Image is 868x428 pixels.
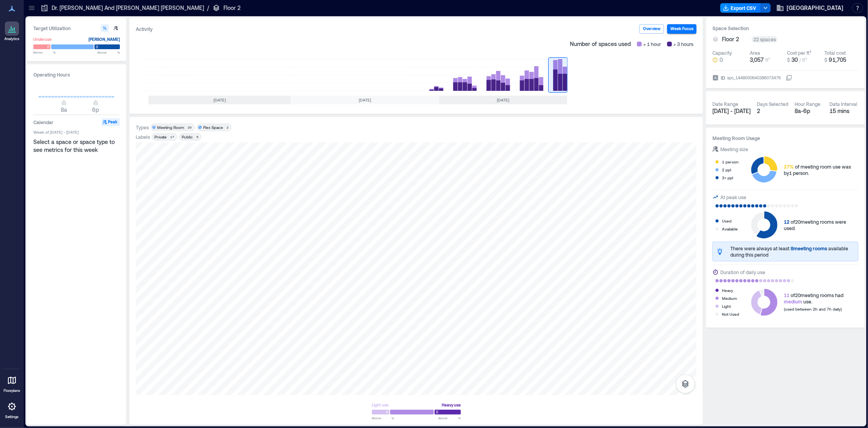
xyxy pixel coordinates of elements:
p: Dr. [PERSON_NAME] And [PERSON_NAME] [PERSON_NAME] [52,4,204,12]
div: 2 [757,107,788,115]
div: Date Range [712,101,738,107]
h3: Calendar [33,118,54,126]
p: / [207,4,209,12]
div: 1 person [722,158,739,166]
button: Export CSV [720,3,761,13]
div: [PERSON_NAME] [89,35,120,43]
div: Capacity [712,50,732,56]
div: 8a - 6p [795,107,824,115]
span: ft² [765,57,770,63]
span: 8a [61,106,67,113]
div: Private [154,134,167,140]
div: There were always at least available during this period [730,245,855,258]
div: of meeting room use was by 1 person . [784,163,858,176]
button: Overview [639,24,664,34]
div: of 20 meeting rooms had use. [784,292,843,305]
span: ID [721,74,725,82]
h3: Operating Hours [33,71,120,79]
div: [DATE] [291,96,439,104]
a: Analytics [2,19,22,44]
div: Not Used [722,310,739,318]
p: Floorplans [4,388,20,393]
div: 15 mins [830,107,859,115]
div: Activity [136,25,153,33]
p: Floor 2 [223,4,241,12]
div: Duration of daily use [720,268,765,276]
span: 0 [720,56,723,64]
div: 2 [225,125,230,130]
span: Below % [33,50,56,55]
span: [DATE] - [DATE] [712,107,751,114]
h3: Space Selection [712,24,858,32]
button: IDspc_1448000640386073476 [786,75,792,81]
button: Floor 2 [722,35,749,43]
button: $ 30 / ft² [787,56,821,64]
div: Hour Range [795,101,820,107]
div: Number of spaces used [567,37,697,51]
span: Week of [DATE] - [DATE] [33,129,120,135]
div: Data Interval [830,101,858,107]
div: of 20 meeting rooms were used. [784,219,858,231]
span: Above % [438,416,461,420]
div: 17 [169,134,176,139]
span: 30 [791,56,798,63]
p: Settings [5,415,19,419]
div: Labels [136,134,150,140]
div: Available [722,225,738,233]
div: spc_1448000640386073476 [726,74,781,82]
span: (used between 2h and 7h daily) [784,307,842,311]
span: Above % [97,50,120,55]
span: 6p [92,106,99,113]
div: Flex Space [203,125,223,130]
button: [GEOGRAPHIC_DATA] [774,2,846,14]
div: Cost per ft² [787,50,811,56]
span: 11 [784,292,789,298]
span: 12 [784,219,789,225]
button: Peak [102,118,120,126]
span: 91,705 [829,56,846,63]
span: [GEOGRAPHIC_DATA] [787,4,843,12]
div: At peak use [720,193,746,201]
div: Public [182,134,193,140]
div: Meeting size [720,145,748,153]
div: Heavy use [442,401,461,409]
div: Heavy [722,286,733,294]
span: 8 meeting rooms [791,246,827,251]
div: Meeting Room [157,125,184,130]
div: 3+ ppl [722,174,733,182]
div: [DATE] [439,96,567,104]
span: / ft² [799,57,807,63]
span: Floor 2 [722,35,739,43]
div: [DATE] [148,96,291,104]
div: 5 [195,134,200,139]
span: > 1 hour [643,40,661,48]
a: Settings [2,397,21,422]
a: Floorplans [1,371,23,395]
div: Medium [722,294,737,302]
div: Underuse [33,35,52,43]
span: $ [787,57,790,63]
span: $ [824,57,827,63]
span: 3,057 [750,56,764,63]
div: 2 ppl [722,166,731,174]
span: > 3 hours [674,40,693,48]
div: Area [750,50,760,56]
span: 27% [784,164,794,169]
button: Week Focus [667,24,697,34]
div: 20 [187,125,193,130]
div: Days Selected [757,101,788,107]
div: Total cost [824,50,846,56]
span: Below % [372,416,394,420]
button: 0 [712,56,747,64]
h3: Target Utilization [33,24,120,32]
span: medium [784,299,802,304]
div: Types [136,124,149,131]
div: Used [722,217,731,225]
div: Select a space or space type to see metrics for this week [33,138,121,154]
div: Light use [372,401,389,409]
p: Analytics [4,36,19,41]
h3: Meeting Room Usage [712,134,858,142]
div: 22 spaces [752,36,778,42]
div: Light [722,302,731,310]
